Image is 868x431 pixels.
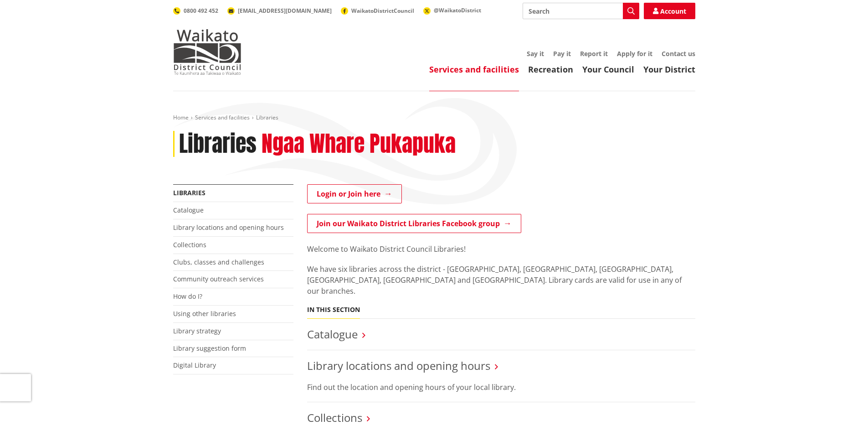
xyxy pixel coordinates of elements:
span: WaikatoDistrictCouncil [351,7,414,15]
a: Your Council [582,64,634,75]
a: [EMAIL_ADDRESS][DOMAIN_NAME] [227,7,332,15]
h1: Libraries [179,131,257,157]
img: Waikato District Council - Te Kaunihera aa Takiwaa o Waikato [173,29,241,75]
a: Report it [580,49,608,58]
a: WaikatoDistrictCouncil [341,7,414,15]
a: Library strategy [173,327,221,335]
a: @WaikatoDistrict [423,6,481,14]
a: Apply for it [617,49,652,58]
a: Library suggestion form [173,344,246,353]
a: How do I? [173,292,202,301]
a: Your District [643,64,695,75]
a: Clubs, classes and challenges [173,258,264,266]
h5: In this section [307,306,360,314]
span: 0800 492 452 [184,7,218,15]
a: 0800 492 452 [173,7,218,15]
p: We have six libraries across the district - [GEOGRAPHIC_DATA], [GEOGRAPHIC_DATA], [GEOGRAPHIC_DAT... [307,264,695,296]
a: Account [644,3,695,19]
a: Services and facilities [195,114,250,121]
a: Libraries [173,188,205,197]
span: ibrary cards are valid for use in any of our branches. [307,275,682,296]
a: Community outreach services [173,275,264,283]
a: Pay it [553,49,571,58]
a: Contact us [662,49,695,58]
span: Libraries [256,114,278,121]
a: Join our Waikato District Libraries Facebook group [307,214,521,233]
a: Recreation [528,64,573,75]
nav: breadcrumb [173,114,695,122]
a: Say it [527,49,544,58]
a: Catalogue [307,327,358,342]
p: Find out the location and opening hours of your local library. [307,382,695,393]
a: Collections [173,240,206,249]
a: Home [173,114,189,121]
a: Services and facilities [429,64,519,75]
a: Library locations and opening hours [307,358,490,373]
p: Welcome to Waikato District Council Libraries! [307,244,695,254]
a: Library locations and opening hours [173,223,284,232]
a: Collections [307,410,362,425]
a: Digital Library [173,361,216,369]
input: Search input [523,3,639,19]
a: Using other libraries [173,309,236,318]
h2: Ngaa Whare Pukapuka [262,131,456,157]
span: [EMAIL_ADDRESS][DOMAIN_NAME] [238,7,332,15]
span: @WaikatoDistrict [434,6,481,14]
a: Catalogue [173,206,204,214]
a: Login or Join here [307,184,402,203]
